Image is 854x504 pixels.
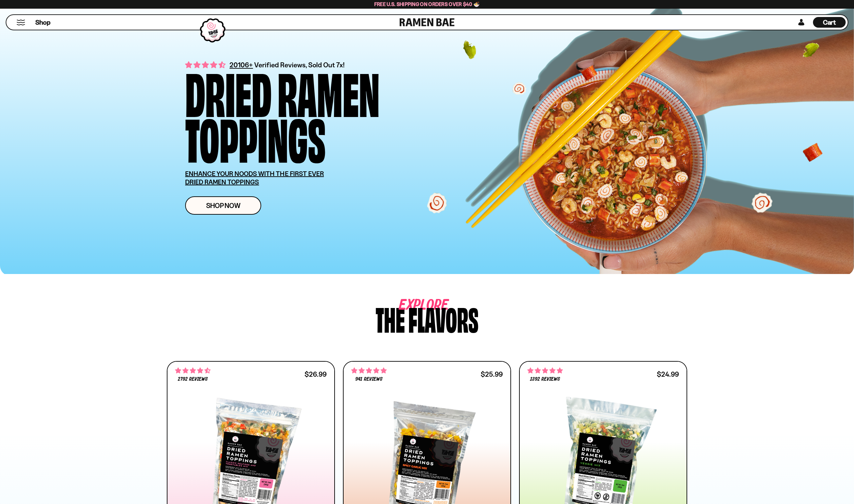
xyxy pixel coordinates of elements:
span: Explore [399,302,428,309]
span: Free U.S. Shipping on Orders over $40 🍜 [374,1,480,7]
div: $26.99 [305,371,327,377]
span: 4.76 stars [527,366,563,375]
div: flavors [408,302,478,334]
div: $24.99 [657,371,679,377]
a: Shop [35,17,50,28]
span: 941 reviews [355,377,382,382]
span: 4.68 stars [175,366,210,375]
u: ENHANCE YOUR NOODS WITH THE FIRST EVER DRIED RAMEN TOPPINGS [185,170,324,186]
span: 2792 reviews [178,377,208,382]
span: Shop Now [206,202,241,209]
a: Cart [813,15,846,30]
button: Mobile Menu Trigger [16,20,25,25]
div: Dried [185,68,272,114]
div: The [376,302,405,334]
span: Cart [823,18,836,26]
span: 1392 reviews [530,377,560,382]
span: 4.75 stars [351,366,387,375]
div: Ramen [278,68,380,114]
div: $25.99 [481,371,503,377]
div: Toppings [185,114,326,160]
span: Shop [35,18,50,27]
a: Shop Now [185,196,261,215]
